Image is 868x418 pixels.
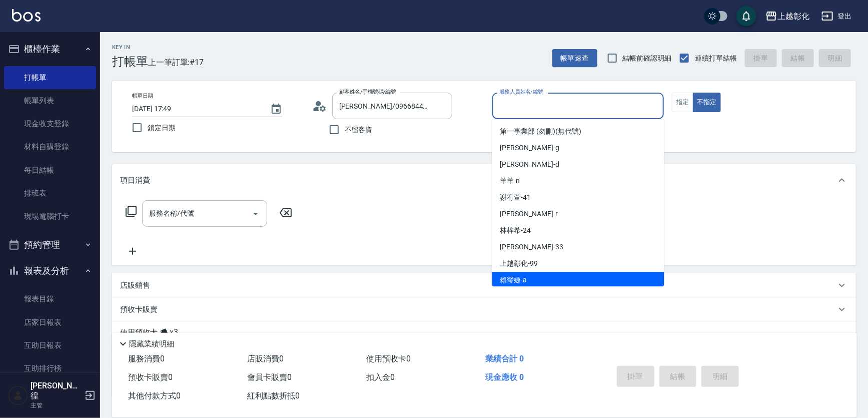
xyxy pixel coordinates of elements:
label: 顧客姓名/手機號碼/編號 [339,88,396,96]
a: 現金收支登錄 [4,112,96,135]
span: 紅利點數折抵 0 [247,391,300,400]
a: 互助排行榜 [4,357,96,380]
input: YYYY/MM/DD hh:mm [132,101,260,117]
button: Open [248,206,264,222]
span: 謝宥萱 -41 [500,192,531,203]
p: 主管 [31,401,82,410]
button: 不指定 [693,93,721,112]
span: 預收卡販賣 0 [128,372,173,382]
a: 材料自購登錄 [4,135,96,158]
span: 鎖定日期 [148,123,176,133]
span: [PERSON_NAME] -33 [500,242,563,252]
a: 現場電腦打卡 [4,205,96,228]
a: 互助日報表 [4,334,96,357]
img: Logo [12,9,41,22]
span: [PERSON_NAME] -d [500,159,559,170]
label: 帳單日期 [132,92,153,100]
div: 預收卡販賣 [112,297,856,321]
button: 登出 [817,7,856,26]
a: 帳單列表 [4,89,96,112]
a: 打帳單 [4,66,96,89]
p: 店販銷售 [120,280,150,291]
span: 不留客資 [345,125,373,135]
div: 店販銷售 [112,273,856,297]
button: save [736,6,756,26]
span: 店販消費 0 [247,354,284,363]
p: 預收卡販賣 [120,304,158,315]
span: 林梓希 -24 [500,225,531,236]
button: 上越彰化 [761,6,813,27]
a: 店家日報表 [4,311,96,334]
span: 結帳前確認明細 [623,53,672,64]
p: 隱藏業績明細 [129,339,174,349]
h2: Key In [112,44,148,51]
a: 報表目錄 [4,287,96,310]
span: 會員卡販賣 0 [247,372,292,382]
div: 項目消費 [112,164,856,196]
span: 使用預收卡 0 [366,354,411,363]
button: 指定 [672,93,693,112]
a: 每日結帳 [4,159,96,182]
span: 羊羊 -n [500,176,520,186]
span: 第一事業部 (勿刪) (無代號) [500,126,581,137]
span: [PERSON_NAME] -r [500,209,558,219]
span: 上越彰化 -99 [500,258,538,269]
span: 服務消費 0 [128,354,165,363]
span: 其他付款方式 0 [128,391,181,400]
p: 項目消費 [120,175,150,186]
span: 連續打單結帳 [695,53,737,64]
span: 扣入金 0 [366,372,395,382]
button: 櫃檯作業 [4,36,96,62]
span: 賴瑩婕 -a [500,275,527,285]
button: 預約管理 [4,232,96,258]
span: 業績合計 0 [485,354,524,363]
span: x3 [170,327,178,342]
label: 服務人員姓名/編號 [499,88,543,96]
button: Choose date, selected date is 2025-10-12 [264,97,288,121]
div: 使用預收卡x3 [112,321,856,348]
h3: 打帳單 [112,55,148,69]
button: 報表及分析 [4,258,96,284]
button: 帳單速查 [552,49,597,68]
span: 上一筆訂單:#17 [148,56,204,69]
a: 排班表 [4,182,96,205]
img: Person [8,385,28,405]
h5: [PERSON_NAME]徨 [31,381,82,401]
span: [PERSON_NAME] -g [500,143,559,153]
div: 上越彰化 [777,10,809,23]
span: 現金應收 0 [485,372,524,382]
p: 使用預收卡 [120,327,158,342]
